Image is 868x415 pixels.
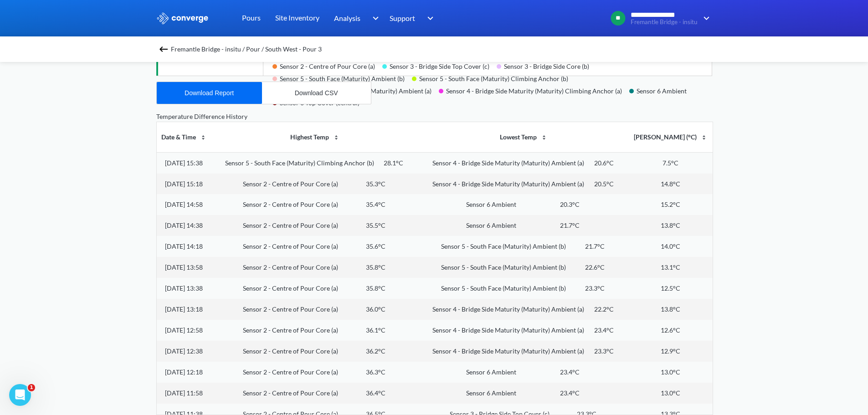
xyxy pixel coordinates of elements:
td: [DATE] 15:18 [157,174,212,195]
td: [DATE] 13:18 [157,299,212,320]
div: Sensor 4 - Bridge Side Maturity (Maturity) Ambient (a) [432,325,584,335]
img: downArrow.svg [366,13,381,24]
div: 36.3°C [366,367,385,377]
div: 36.1°C [366,325,385,335]
td: 15.2°C [629,194,712,215]
div: Sensor 5 - South Face (Maturity) Ambient (b) [272,72,412,84]
div: Download CSV [295,89,338,97]
div: 23.4°C [560,367,580,377]
span: Fremantle Bridge - insitu / Pour / South West - Pour 3 [171,43,322,56]
td: 12.5°C [629,278,712,299]
td: 12.9°C [629,341,712,362]
img: downArrow.svg [698,13,712,24]
td: 7.5°C [629,152,712,173]
div: 36.4°C [366,388,385,398]
div: 20.5°C [594,179,614,189]
div: Sensor 5 - South Face (Maturity) Ambient (b) [441,241,566,251]
th: Lowest Temp [419,122,629,152]
div: Download Report [185,89,234,97]
td: 13.0°C [629,383,712,404]
button: Download CSV [262,82,371,104]
div: 22.2°C [594,304,614,314]
div: 35.8°C [366,283,385,293]
th: Highest Temp [211,122,419,152]
img: logo_ewhite.svg [156,12,209,24]
div: Sensor 2 - Centre of Pour Core (a) [243,220,338,231]
div: 35.5°C [366,220,385,231]
td: [DATE] 12:18 [157,362,212,383]
td: [DATE] 15:38 [157,152,212,173]
iframe: Intercom live chat [9,384,31,406]
div: 36.0°C [366,304,385,314]
td: [DATE] 13:58 [157,257,212,278]
td: [DATE] 14:18 [157,236,212,257]
div: Sensor 4 - Bridge Side Maturity (Maturity) Ambient (a) [432,304,584,314]
div: Sensor 2 - Centre of Pour Core (a) [243,283,338,293]
td: 12.6°C [629,320,712,341]
div: 20.6°C [594,158,614,168]
div: Sensor 4 - Bridge Side Maturity (Maturity) Ambient (a) [432,158,584,168]
div: Sensor 4 - Bridge Side Maturity (Maturity) Ambient (a) [432,179,584,189]
div: Sensor 4 - Bridge Side Maturity (Maturity) Climbing Anchor (a) [439,84,629,96]
div: 23.3°C [585,283,605,293]
td: 13.8°C [629,299,712,320]
div: Sensor 2 - Centre of Pour Core (a) [243,304,338,314]
div: Sensor 5 - South Face (Maturity) Climbing Anchor (b) [412,72,575,84]
div: Sensor 6 Ambient [466,200,516,210]
div: Sensor 2 - Centre of Pour Core (a) [272,59,382,72]
div: 28.1°C [384,158,403,168]
div: Sensor 5 - South Face (Maturity) Climbing Anchor (b) [225,158,374,168]
button: Download Report [157,82,262,104]
span: Fremantle Bridge - insitu [631,19,698,26]
span: Support [390,12,415,24]
div: 23.4°C [560,388,580,398]
div: 36.2°C [366,346,385,356]
td: 13.0°C [629,362,712,383]
img: sort-icon.svg [540,134,548,141]
img: sort-icon.svg [200,134,207,141]
div: Sensor 3 - Bridge Side Core (b) [497,59,596,72]
td: [DATE] 12:58 [157,320,212,341]
td: 13.8°C [629,215,712,236]
div: Temperature Difference History [156,112,712,122]
div: 21.7°C [560,220,580,231]
div: Sensor 6 Ambient [466,367,516,377]
div: 35.4°C [366,200,385,210]
img: backspace.svg [158,44,169,55]
div: Sensor 4 - Bridge Side Maturity (Maturity) Ambient (a) [432,346,584,356]
span: 1 [28,384,35,391]
div: 23.4°C [594,325,614,335]
th: Date & Time [157,122,212,152]
td: [DATE] 14:38 [157,215,212,236]
div: 35.6°C [366,241,385,251]
td: 14.0°C [629,236,712,257]
div: Sensor 6 Ambient [629,84,694,96]
div: Sensor 5 - South Face (Maturity) Ambient (b) [441,262,566,272]
td: 14.8°C [629,174,712,195]
div: Sensor 2 - Centre of Pour Core (a) [243,388,338,398]
div: Sensor 2 - Centre of Pour Core (a) [243,262,338,272]
img: sort-icon.svg [333,134,340,141]
div: Sensor 5 - South Face (Maturity) Ambient (b) [441,283,566,293]
div: 35.3°C [366,179,385,189]
div: Sensor 2 - Centre of Pour Core (a) [243,367,338,377]
img: downArrow.svg [421,13,436,24]
div: Sensor 2 - Centre of Pour Core (a) [243,200,338,210]
div: 21.7°C [585,241,605,251]
td: 13.1°C [629,257,712,278]
div: Sensor 6 Ambient [466,220,516,231]
th: [PERSON_NAME] (°C) [629,122,712,152]
div: Sensor 6 Ambient [466,388,516,398]
div: 22.6°C [585,262,605,272]
div: Sensor 2 - Centre of Pour Core (a) [243,179,338,189]
td: [DATE] 14:58 [157,194,212,215]
td: [DATE] 12:38 [157,341,212,362]
img: sort-icon.svg [700,134,708,141]
td: [DATE] 13:38 [157,278,212,299]
div: Sensor 2 - Centre of Pour Core (a) [243,346,338,356]
div: Sensor 3 - Bridge Side Top Cover (c) [382,59,497,72]
td: [DATE] 11:58 [157,383,212,404]
span: Analysis [334,12,360,24]
div: 20.3°C [560,200,580,210]
div: 23.3°C [594,346,614,356]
